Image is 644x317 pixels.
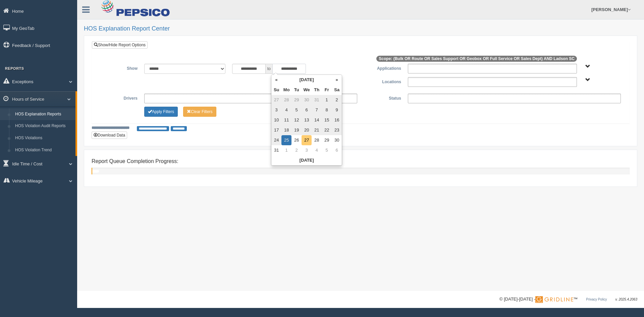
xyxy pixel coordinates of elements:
td: 19 [291,125,302,135]
td: 5 [322,145,332,155]
label: Status [361,94,405,102]
td: 18 [281,125,291,135]
td: 13 [302,115,312,125]
label: Locations [361,77,405,85]
th: [DATE] [271,155,342,165]
a: HOS Violation Audit Reports [12,120,75,132]
td: 25 [281,135,291,145]
td: 1 [281,145,291,155]
label: Drivers [97,94,141,102]
button: Change Filter Options [144,107,178,117]
td: 27 [302,135,312,145]
td: 7 [312,105,322,115]
td: 24 [271,135,281,145]
td: 16 [332,115,342,125]
button: Change Filter Options [183,107,216,117]
td: 31 [271,145,281,155]
th: Fr [322,85,332,95]
th: Mo [281,85,291,95]
td: 30 [332,135,342,145]
td: 3 [271,105,281,115]
td: 4 [312,145,322,155]
th: Sa [332,85,342,95]
td: 28 [312,135,322,145]
td: 30 [302,95,312,105]
td: 8 [322,105,332,115]
th: We [302,85,312,95]
td: 27 [271,95,281,105]
td: 20 [302,125,312,135]
th: [DATE] [281,75,332,85]
button: Download Data [92,131,127,139]
a: HOS Explanation Reports [12,108,75,120]
label: Show [97,64,141,72]
td: 6 [332,145,342,155]
td: 12 [291,115,302,125]
a: Privacy Policy [586,298,607,301]
span: v. 2025.4.2063 [615,298,637,301]
h4: Report Queue Completion Progress: [92,158,630,164]
th: « [271,75,281,85]
td: 1 [322,95,332,105]
td: 4 [281,105,291,115]
a: HOS Violations [12,132,75,144]
td: 28 [281,95,291,105]
th: Tu [291,85,302,95]
td: 23 [332,125,342,135]
td: 29 [291,95,302,105]
td: 10 [271,115,281,125]
td: 2 [291,145,302,155]
td: 9 [332,105,342,115]
th: Th [312,85,322,95]
a: Show/Hide Report Options [92,41,148,49]
img: Gridline [535,296,573,303]
td: 22 [322,125,332,135]
td: 5 [291,105,302,115]
td: 11 [281,115,291,125]
th: Su [271,85,281,95]
span: Scope: (Bulk OR Route OR Sales Support OR Geobox OR Full Service OR Sales Dept) AND Ladson SC [376,56,577,62]
td: 6 [302,105,312,115]
th: » [332,75,342,85]
td: 17 [271,125,281,135]
td: 14 [312,115,322,125]
td: 31 [312,95,322,105]
span: to [266,64,272,74]
td: 3 [302,145,312,155]
td: 2 [332,95,342,105]
h2: HOS Explanation Report Center [84,25,637,32]
td: 26 [291,135,302,145]
div: © [DATE]-[DATE] - ™ [499,296,637,303]
td: 29 [322,135,332,145]
td: 21 [312,125,322,135]
td: 15 [322,115,332,125]
label: Applications [361,64,405,72]
a: HOS Violation Trend [12,144,75,156]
